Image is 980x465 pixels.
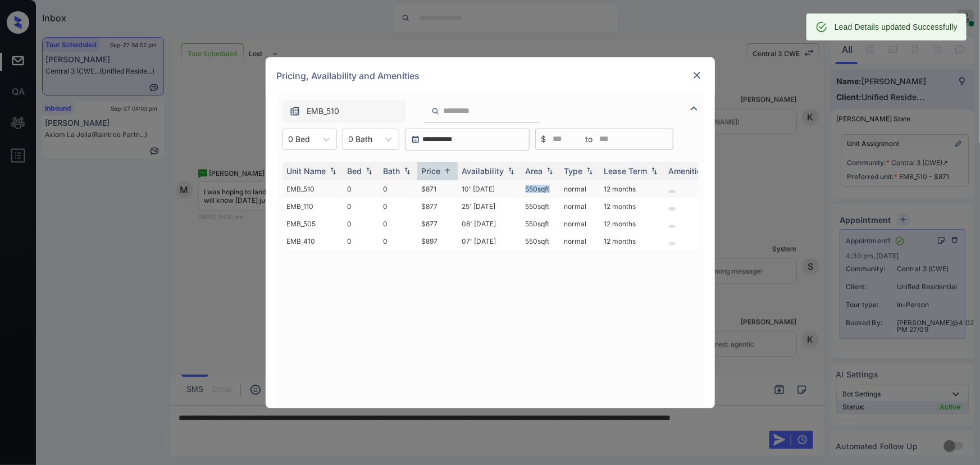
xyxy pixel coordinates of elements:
[343,198,379,215] td: 0
[560,198,600,215] td: normal
[691,70,703,81] img: close
[417,215,458,233] td: $877
[458,233,521,250] td: 07' [DATE]
[521,233,560,250] td: 550 sqft
[604,166,648,176] div: Lease Term
[835,17,958,37] div: Lead Details updated Successfully
[384,166,400,176] div: Bath
[560,233,600,250] td: normal
[560,215,600,233] td: normal
[564,166,583,176] div: Type
[343,215,379,233] td: 0
[379,233,417,250] td: 0
[422,166,441,176] div: Price
[379,180,417,198] td: 0
[417,180,458,198] td: $871
[327,167,339,175] img: sorting
[541,133,546,145] span: $
[442,167,453,175] img: sorting
[431,106,440,116] img: icon-zuma
[458,198,521,215] td: 25' [DATE]
[669,166,706,176] div: Amenities
[282,215,343,233] td: EMB_505
[282,180,343,198] td: EMB_510
[584,167,595,175] img: sorting
[417,233,458,250] td: $897
[687,102,701,115] img: icon-zuma
[417,198,458,215] td: $877
[287,166,326,176] div: Unit Name
[282,198,343,215] td: EMB_110
[521,198,560,215] td: 550 sqft
[600,198,664,215] td: 12 months
[586,133,593,145] span: to
[649,167,660,175] img: sorting
[402,167,413,175] img: sorting
[379,198,417,215] td: 0
[600,233,664,250] td: 12 months
[289,106,300,117] img: icon-zuma
[526,166,543,176] div: Area
[266,57,715,94] div: Pricing, Availability and Amenities
[458,215,521,233] td: 08' [DATE]
[343,180,379,198] td: 0
[600,180,664,198] td: 12 months
[521,180,560,198] td: 550 sqft
[462,166,504,176] div: Availability
[343,233,379,250] td: 0
[307,105,340,117] span: EMB_510
[348,166,362,176] div: Bed
[560,180,600,198] td: normal
[521,215,560,233] td: 550 sqft
[505,167,517,175] img: sorting
[600,215,664,233] td: 12 months
[458,180,521,198] td: 10' [DATE]
[379,215,417,233] td: 0
[544,167,555,175] img: sorting
[282,233,343,250] td: EMB_410
[363,167,375,175] img: sorting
